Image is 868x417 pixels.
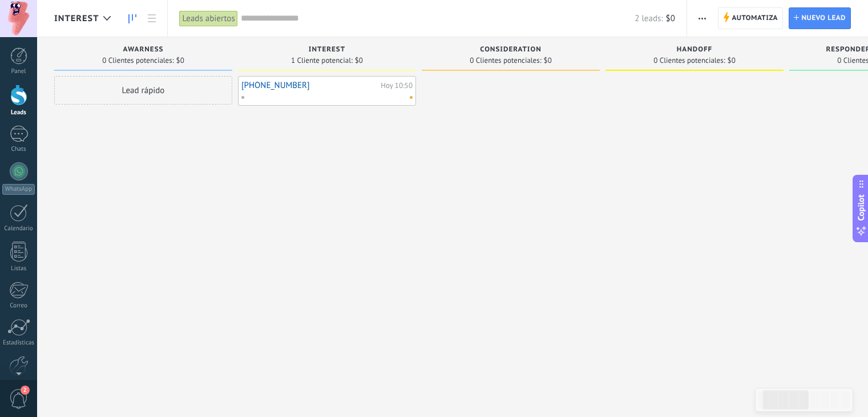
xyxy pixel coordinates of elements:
span: 0 Clientes potenciales: [653,57,725,64]
div: Correo [2,302,35,310]
div: Interest [244,46,410,55]
span: 0 Clientes potenciales: [102,57,173,64]
span: $0 [176,57,184,64]
div: Chats [2,146,35,153]
div: Leads abiertos [179,10,237,27]
a: Nuevo lead [789,7,851,29]
div: Calendario [2,225,35,232]
span: No hay nada asignado [410,96,413,99]
span: 0 Clientes potenciales: [470,57,541,64]
span: 2 [21,386,30,395]
span: Copilot [855,195,867,221]
span: $0 [728,57,736,64]
div: Panel [2,68,35,75]
span: Automatiza [732,8,778,29]
span: Consideration [480,46,541,54]
span: Awarness [123,46,164,54]
span: Interest [309,46,345,54]
span: $0 [355,57,363,64]
span: $0 [666,13,675,24]
span: Interest [54,13,99,24]
div: Lead rápido [54,76,232,105]
span: Nuevo lead [801,8,846,29]
a: [PHONE_NUMBER] [241,81,378,90]
span: Handoff [677,46,712,54]
div: WhatsApp [2,184,35,195]
div: Consideration [427,46,594,55]
div: Estadísticas [2,339,35,347]
div: Leads [2,109,35,117]
span: 2 leads: [635,13,663,24]
div: Hoy 10:50 [381,82,413,89]
span: $0 [544,57,552,64]
div: Awarness [60,46,227,55]
span: 1 Cliente potencial: [291,57,353,64]
div: Handoff [611,46,778,55]
div: Listas [2,265,35,272]
a: Automatiza [718,7,783,29]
